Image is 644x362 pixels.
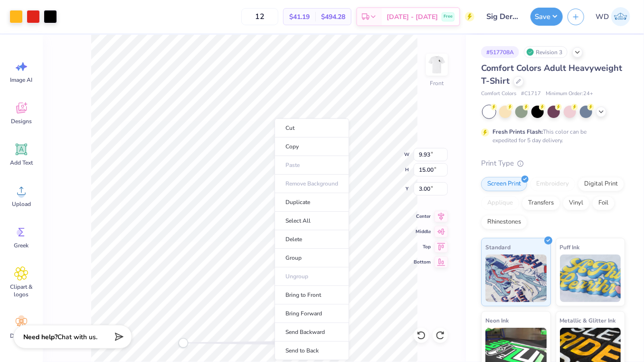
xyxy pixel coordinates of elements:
li: Bring to Front [275,286,349,304]
span: Standard [485,242,511,252]
li: Group [275,249,349,267]
span: Top [414,243,431,251]
img: Puff Ink [560,254,621,302]
li: Select All [275,212,349,230]
li: Cut [275,118,349,137]
button: Save [530,8,563,26]
span: Chat with us. [57,333,97,342]
span: Add Text [10,159,33,166]
span: Designs [11,117,32,125]
li: Bring Forward [275,304,349,323]
div: Print Type [481,158,625,169]
span: Puff Ink [560,242,580,252]
li: Delete [275,230,349,249]
a: WD [591,7,635,26]
span: WD [596,11,609,22]
div: Transfers [522,196,560,210]
span: Comfort Colors Adult Heavyweight T-Shirt [481,62,622,87]
div: # 517708A [481,46,519,58]
span: Free [444,13,453,20]
li: Duplicate [275,193,349,212]
div: Front [430,79,444,88]
div: Foil [592,196,615,210]
div: Applique [481,196,519,210]
input: Untitled Design [479,7,526,26]
span: Greek [14,242,29,249]
li: Copy [275,137,349,156]
div: Rhinestones [481,215,527,229]
div: Vinyl [563,196,589,210]
span: Center [414,213,431,220]
span: Comfort Colors [481,90,516,98]
span: $41.19 [289,12,310,22]
span: Middle [414,228,431,235]
img: Front [427,55,446,74]
strong: Fresh Prints Flash: [492,128,543,136]
span: Clipart & logos [6,283,37,298]
div: Accessibility label [179,338,188,348]
input: – – [241,8,278,25]
span: Neon Ink [485,315,509,325]
span: $494.28 [321,12,345,22]
li: Send Backward [275,323,349,342]
div: Digital Print [578,177,624,191]
div: Screen Print [481,177,527,191]
img: William Dal Porto [611,7,630,26]
span: Decorate [10,332,33,340]
li: Send to Back [275,342,349,360]
span: [DATE] - [DATE] [387,12,438,22]
div: Embroidery [530,177,575,191]
div: This color can be expedited for 5 day delivery. [492,127,609,145]
img: Standard [485,254,547,302]
span: Minimum Order: 24 + [546,90,593,98]
span: Bottom [414,258,431,266]
span: Metallic & Glitter Ink [560,315,616,325]
span: Image AI [10,76,33,84]
span: Upload [12,200,31,208]
div: Revision 3 [524,46,568,58]
strong: Need help? [23,333,57,342]
span: # C1717 [521,90,541,98]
